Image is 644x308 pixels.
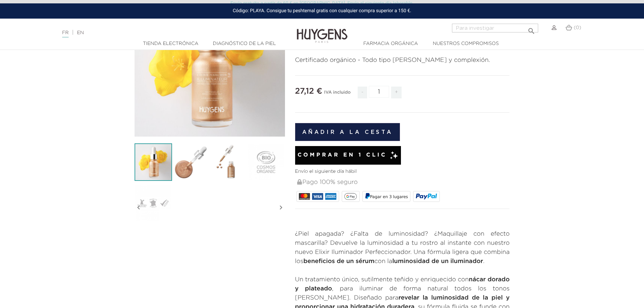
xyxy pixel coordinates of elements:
[295,169,357,174] font: Envío el siguiente día hábil
[62,30,69,38] a: FR
[429,40,502,47] a: Nuestros compromisos
[77,30,84,35] a: EN
[370,194,408,199] font: Pagar en 3 lugares
[525,22,538,31] button: 
[295,277,469,283] font: Un tratamiento único, sutilmente teñido y enriquecido con
[193,56,226,90] font: 
[295,87,323,95] font: 27,12 €
[312,193,323,200] img: VISA
[233,8,411,14] font: Código: PLAYA. Consigue tu peshtemal gratis con cualquier compra superior a 150 €.
[210,40,280,47] a: Diagnóstico de la piel
[395,90,398,95] font: +
[483,258,484,264] font: .
[295,123,400,141] button: Añadir a la cesta
[295,231,510,264] font: ¿Piel apagada? ¿Falta de luminosidad? ¿Maquillaje con efecto mascarilla? Devuelve la luminosidad ...
[143,41,198,46] font: Tienda electrónica
[295,277,510,292] font: nácar dorado y plateado
[433,41,499,46] font: Nuestros compromisos
[62,30,69,35] font: FR
[324,90,351,95] font: IVA incluido
[295,57,490,63] font: Certificado orgánico - Todo tipo [PERSON_NAME] y complexión.
[295,286,510,301] font: , para iluminar de forma natural todos los tonos [PERSON_NAME]. Diseñado para
[297,18,348,44] img: Huygens
[369,86,389,98] input: Cantidad
[297,179,302,185] img: Pago 100% seguro
[574,25,581,30] font: (0)
[375,258,392,264] font: con la
[277,204,285,212] font: 
[135,204,143,212] font: 
[137,40,205,47] a: Tienda electrónica
[452,24,538,32] input: Para investigar
[135,143,172,181] img: El elixir iluminador perfeccionador
[361,90,363,95] font: -
[303,258,374,264] font: beneficios de un sérum
[357,40,425,47] a: Farmacia orgánica
[363,41,418,46] font: Farmacia orgánica
[213,41,276,46] font: Diagnóstico de la piel
[344,193,357,200] img: google_pay
[299,193,310,200] img: TARJETA MASTERCARD
[527,27,535,35] font: 
[231,1,414,6] font: Envío gratuito a partir de 60 € en [GEOGRAPHIC_DATA]. Envío al siguiente día laborable.
[392,258,483,264] font: luminosidad de un iluminador
[72,30,74,35] font: |
[303,179,358,185] font: Pago 100% seguro
[325,193,336,200] img: American Express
